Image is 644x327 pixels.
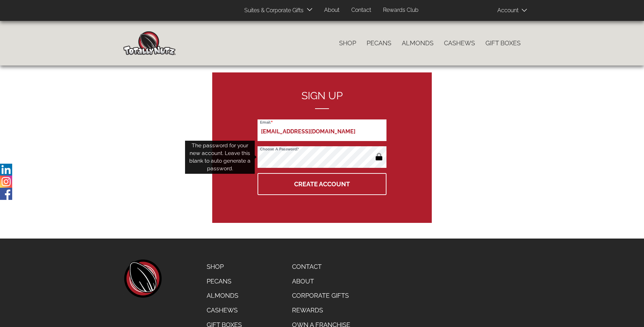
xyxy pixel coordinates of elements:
h2: Sign up [258,90,386,109]
div: The password for your new account. Leave this blank to auto generate a password. [185,141,255,174]
a: home [123,259,162,298]
a: Cashews [439,36,480,50]
input: Email [258,119,386,141]
a: Contact [287,259,355,274]
a: Almonds [397,36,439,50]
a: About [319,3,345,17]
a: Almonds [201,288,247,303]
a: Suites & Corporate Gifts [239,4,306,17]
a: Cashews [201,303,247,318]
a: Corporate Gifts [287,288,355,303]
button: Create Account [258,173,386,195]
img: Home [123,31,176,55]
a: Gift Boxes [480,36,526,50]
a: About [287,274,355,289]
a: Rewards Club [378,3,424,17]
a: Shop [201,259,247,274]
a: Shop [334,36,361,50]
a: Contact [346,3,376,17]
a: Pecans [361,36,397,50]
a: Pecans [201,274,247,289]
a: Rewards [287,303,355,318]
